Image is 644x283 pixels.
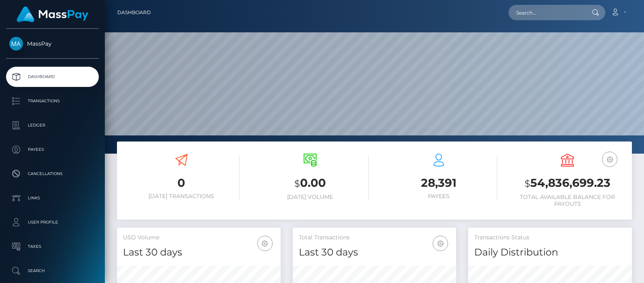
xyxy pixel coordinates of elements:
a: Payees [6,139,99,160]
h4: Last 30 days [299,245,450,260]
a: Transactions [6,91,99,111]
p: Dashboard [9,71,96,83]
h6: Total Available Balance for Payouts [509,194,626,207]
a: Dashboard [6,67,99,87]
p: Links [9,192,96,204]
h5: Total Transactions [299,234,450,242]
p: User Profile [9,216,96,228]
h3: 0.00 [252,175,368,192]
h5: Transactions Status [474,234,626,242]
a: Cancellations [6,164,99,184]
a: Taxes [6,237,99,257]
h5: USD Volume [123,234,275,242]
h6: Payees [381,193,497,200]
a: Search [6,261,99,281]
p: Taxes [9,241,96,253]
p: Search [9,265,96,277]
p: Ledger [9,119,96,131]
p: Cancellations [9,168,96,180]
h6: [DATE] Transactions [123,193,240,200]
small: $ [294,178,300,189]
h4: Daily Distribution [474,245,626,260]
h3: 0 [123,175,240,191]
a: User Profile [6,212,99,232]
small: $ [525,178,530,189]
input: Search... [509,5,584,20]
h3: 28,391 [381,175,497,191]
h6: [DATE] Volume [252,194,368,201]
a: Ledger [6,115,99,135]
h3: 54,836,699.23 [509,175,626,192]
span: MassPay [6,40,99,47]
p: Payees [9,144,96,156]
a: Links [6,188,99,208]
img: MassPay Logo [17,6,88,22]
a: Dashboard [117,4,151,21]
p: Transactions [9,95,96,107]
h4: Last 30 days [123,245,275,260]
img: MassPay [9,37,23,51]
